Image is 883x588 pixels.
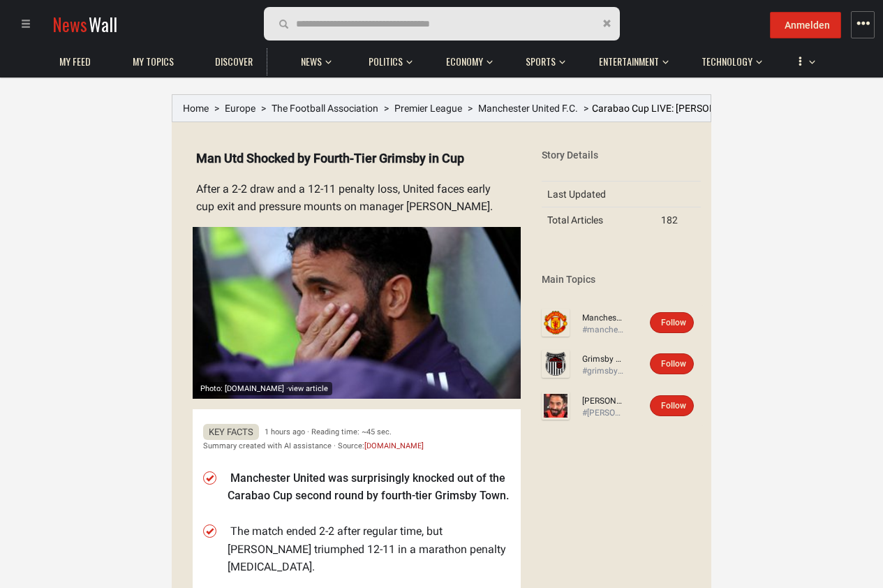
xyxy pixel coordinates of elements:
a: Photo: [DOMAIN_NAME] ·view article [193,227,521,399]
div: Photo: [DOMAIN_NAME] · [196,382,332,395]
div: #manchester-united-f-c [582,324,624,336]
td: Last Updated [542,182,655,207]
span: My Feed [59,55,91,68]
a: Technology [695,48,759,75]
a: Sports [519,48,563,75]
div: #grimsby-town-f-c [582,365,624,377]
a: Entertainment [592,48,666,75]
a: Manchester United F.C. [478,103,578,114]
td: 182 [655,207,701,233]
span: News [52,11,87,37]
span: Follow [661,318,686,328]
div: 1 hours ago · Reading time: ~45 sec. Summary created with AI assistance · Source: [203,425,510,452]
a: Economy [439,48,490,75]
div: #[PERSON_NAME] [582,407,624,419]
img: Profile picture of Ruben Amorim [542,392,570,420]
a: News [294,48,329,75]
span: Anmelden [785,20,830,31]
span: News [301,55,322,68]
span: view article [288,384,328,393]
a: NewsWall [52,11,117,37]
img: Profile picture of Grimsby Town F.C. [542,350,570,378]
button: News [294,42,336,75]
li: The match ended 2-2 after regular time, but [PERSON_NAME] triumphed 12-11 in a marathon penalty [... [228,522,510,576]
a: Europe [225,103,255,114]
img: Preview image from reuters.com [193,227,521,399]
span: Follow [661,401,686,411]
span: Entertainment [599,55,659,68]
span: Politics [369,55,403,68]
div: Main Topics [542,272,701,286]
a: Manchester United F.C. [582,312,624,324]
a: Politics [362,48,410,75]
div: Story Details [542,148,701,162]
span: My topics [133,55,174,68]
a: Grimsby Town F.C. [582,353,624,365]
button: Politics [362,42,413,75]
span: Discover [215,55,253,68]
button: Anmelden [770,12,841,38]
button: Entertainment [592,42,669,75]
span: Economy [446,55,483,68]
a: [DOMAIN_NAME] [364,441,424,450]
li: Manchester United was surprisingly knocked out of the Carabao Cup second round by fourth-tier Gri... [228,469,510,505]
img: Profile picture of Manchester United F.C. [542,309,570,337]
span: Follow [661,359,686,369]
a: [PERSON_NAME] [582,395,624,407]
span: Sports [526,55,556,68]
span: Key Facts [203,424,259,440]
a: Premier League [394,103,462,114]
button: Technology [695,42,762,75]
span: Technology [702,55,752,68]
a: Home [183,103,209,114]
button: Economy [439,42,493,75]
button: Sports [519,42,565,75]
a: The Football Association [272,103,378,114]
td: Total Articles [542,207,655,233]
span: Wall [89,11,117,37]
